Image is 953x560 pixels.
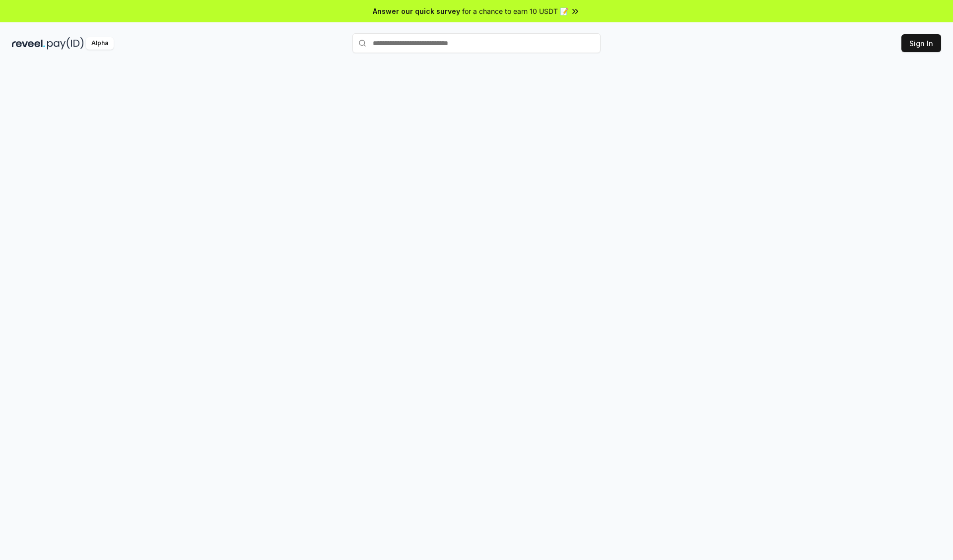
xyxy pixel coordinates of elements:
div: Alpha [86,37,114,50]
span: for a chance to earn 10 USDT 📝 [462,6,568,16]
button: Sign In [901,34,941,52]
img: pay_id [47,37,84,50]
span: Answer our quick survey [373,6,460,16]
img: reveel_dark [12,37,45,50]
